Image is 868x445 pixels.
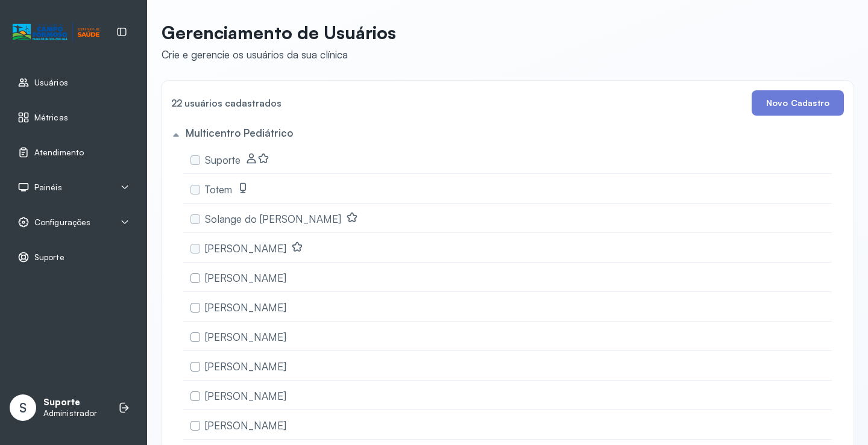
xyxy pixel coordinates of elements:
[205,242,286,255] span: [PERSON_NAME]
[17,111,130,123] a: Métricas
[205,154,241,166] span: Suporte
[13,22,99,42] img: Logotipo do estabelecimento
[34,148,84,158] span: Atendimento
[34,182,62,193] span: Painéis
[205,331,286,343] span: [PERSON_NAME]
[205,272,286,284] span: [PERSON_NAME]
[171,95,281,111] h4: 22 usuários cadastrados
[162,48,396,61] div: Crie e gerencie os usuários da sua clínica
[17,146,130,158] a: Atendimento
[205,213,341,225] span: Solange do [PERSON_NAME]
[752,90,844,116] button: Novo Cadastro
[34,113,68,123] span: Métricas
[17,76,130,89] a: Usuários
[34,252,64,263] span: Suporte
[162,22,396,43] p: Gerenciamento de Usuários
[205,390,286,402] span: [PERSON_NAME]
[186,126,293,139] h5: Multicentro Pediátrico
[34,78,68,88] span: Usuários
[205,183,232,196] span: Totem
[34,217,90,228] span: Configurações
[205,419,286,432] span: [PERSON_NAME]
[205,360,286,373] span: [PERSON_NAME]
[205,301,286,314] span: [PERSON_NAME]
[43,408,97,419] p: Administrador
[43,397,97,408] p: Suporte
